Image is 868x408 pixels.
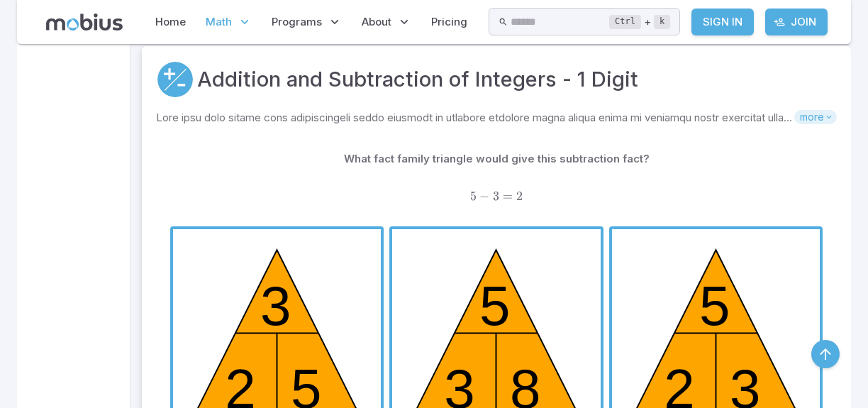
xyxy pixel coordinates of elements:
kbd: k [654,15,670,29]
a: Pricing [427,6,472,38]
span: 2 [516,189,523,204]
kbd: Ctrl [609,15,641,29]
span: About [362,14,391,30]
div: + [609,13,670,31]
p: What fact family triangle would give this subtraction fact? [344,151,650,167]
a: Sign In [691,9,754,35]
span: 5 [470,189,477,204]
span: = [503,189,513,204]
span: Math [206,14,232,30]
span: Programs [272,14,322,30]
p: Lore ipsu dolo sitame cons adipiscingeli seddo eiusmodt in utlabore etdolore magna aliqua enima m... [156,110,794,126]
a: Join [765,9,828,35]
span: − [479,189,489,204]
a: Home [151,6,190,38]
a: Addition and Subtraction [156,60,194,99]
a: Addition and Subtraction of Integers - 1 Digit [197,64,638,95]
span: 3 [493,189,499,204]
